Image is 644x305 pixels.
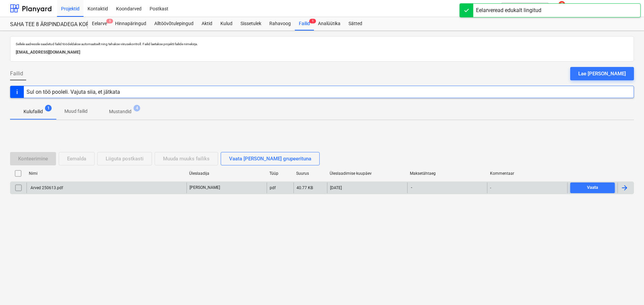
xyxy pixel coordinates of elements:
div: [DATE] [330,185,342,190]
iframe: Chat Widget [610,273,644,305]
p: [EMAIL_ADDRESS][DOMAIN_NAME] [16,49,628,56]
button: Lae [PERSON_NAME] [570,67,634,80]
a: Eelarve5 [88,17,111,30]
div: Tüüp [269,171,291,176]
div: Vaata [587,184,598,192]
a: Hinnapäringud [111,17,150,30]
a: Sissetulek [236,17,265,30]
div: Suurus [296,171,324,176]
a: Kulud [216,17,236,30]
span: 1 [45,105,52,111]
a: Alltöövõtulepingud [150,17,198,30]
span: - [410,185,413,190]
div: Üleslaadija [189,171,264,176]
div: Eelarveread edukalt lingitud [476,6,541,14]
button: Vaata [570,182,615,193]
div: Lae [PERSON_NAME] [578,69,626,78]
a: Aktid [198,17,216,30]
p: Kulufailid [23,108,43,115]
p: Sellele aadressile saadetud failid töödeldakse automaatselt ning tehakse viirusekontroll. Failid ... [16,42,628,46]
a: Rahavoog [265,17,295,30]
div: Nimi [29,171,184,176]
a: Sätted [344,17,366,30]
p: Muud failid [64,108,88,115]
div: Kommentaar [490,171,565,176]
div: 40.77 KB [297,185,313,190]
a: Failid1 [295,17,314,30]
a: Analüütika [314,17,344,30]
span: 1 [309,19,316,23]
p: Mustandid [109,108,131,115]
div: Sul on töö pooleli. Vajuta siia, et jätkata [26,89,120,95]
span: 4 [133,105,140,111]
div: Failid [295,17,314,30]
div: Vaata [PERSON_NAME] grupeerituna [229,154,311,163]
div: Maksetähtaeg [410,171,485,176]
span: Failid [10,70,23,78]
div: Arved 250613.pdf [30,185,63,190]
div: SAHA TEE 8 ÄRIPINDADEGA KORTERMAJA [10,21,80,28]
span: 5 [106,19,113,23]
div: - [490,185,491,190]
button: Vaata [PERSON_NAME] grupeerituna [221,152,320,165]
p: [PERSON_NAME] [190,185,220,190]
div: Üleslaadimise kuupäev [330,171,405,176]
div: Eelarve [88,17,111,30]
div: pdf [270,185,276,190]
